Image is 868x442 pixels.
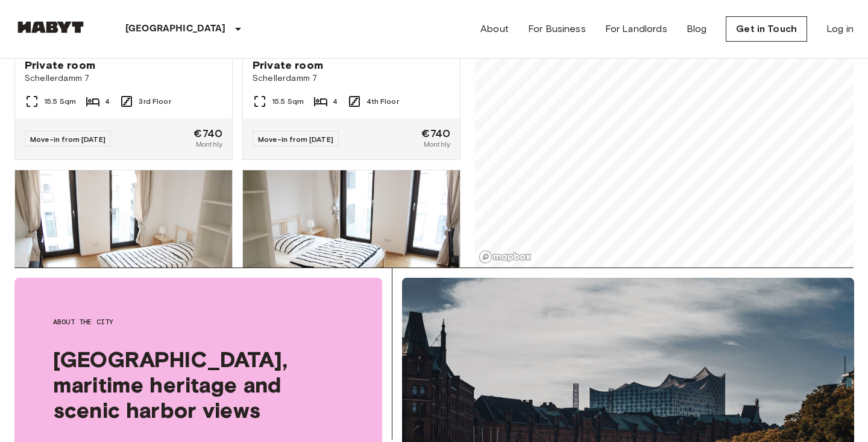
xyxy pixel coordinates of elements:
span: Move-in from [DATE] [30,135,105,144]
span: €740 [421,128,450,139]
span: 4 [333,96,338,107]
span: Monthly [424,139,450,150]
a: Blog [687,22,707,36]
a: Marketing picture of unit DE-03-035-02MPrevious imagePrevious imagePrivate roomSchellerdamm 7a15.... [242,170,461,427]
img: Habyt [14,21,87,33]
span: Monthly [196,139,222,150]
a: For Landlords [605,22,667,36]
img: Marketing picture of unit DE-03-035-02M [243,170,460,315]
span: 4 [105,96,110,107]
span: 3rd Floor [139,96,171,107]
span: Move-in from [DATE] [258,135,333,144]
span: Private room [253,58,323,72]
a: About [480,22,509,36]
span: 15.5 Sqm [44,96,76,107]
span: Schellerdamm 7 [25,72,222,85]
a: Marketing picture of unit DE-03-035-01MPrevious imagePrevious imagePrivate roomSchellerdamm 7a15.... [14,170,233,427]
a: Mapbox logo [479,250,532,264]
p: [GEOGRAPHIC_DATA] [125,22,226,36]
span: About the city [53,316,344,327]
span: Private room [25,58,95,72]
span: €740 [193,128,222,139]
span: [GEOGRAPHIC_DATA], maritime heritage and scenic harbor views [53,347,344,423]
span: 4th Floor [366,96,398,107]
a: Log in [826,22,854,36]
a: Get in Touch [726,16,807,42]
a: For Business [528,22,586,36]
span: Schellerdamm 7 [253,72,450,85]
img: Marketing picture of unit DE-03-035-01M [15,170,232,315]
span: 15.5 Sqm [272,96,304,107]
